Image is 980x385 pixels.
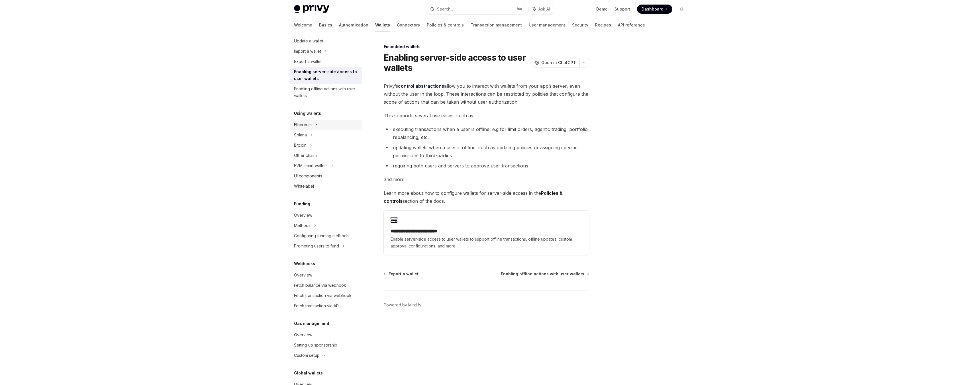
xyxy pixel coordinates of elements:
[289,36,362,46] a: Update a wallet
[501,271,589,277] a: Enabling offline actions with user wallets
[294,152,318,159] div: Other chains
[294,173,322,179] div: UI components
[294,18,312,32] a: Welcome
[294,110,321,117] h5: Using wallets
[375,18,390,32] a: Wallets
[516,7,522,11] span: ⌘ K
[289,56,362,67] a: Export a wallet
[294,272,312,278] div: Overview
[289,67,362,84] a: Enabling server-side access to user wallets
[618,18,645,32] a: API reference
[339,18,368,32] a: Authentication
[614,6,630,12] a: Support
[294,260,315,267] h5: Webhooks
[294,331,312,338] div: Overview
[595,18,611,32] a: Recipes
[397,18,420,32] a: Connectors
[384,189,589,205] span: Learn more about how to configure wallets for server-side access in the section of the docs.
[319,18,332,32] a: Basics
[427,18,464,32] a: Policies & controls
[531,58,579,67] button: Open in ChatGPT
[289,270,362,280] a: Overview
[384,302,421,308] a: Powered by Mintlify
[398,83,444,89] a: control abstractions
[391,236,582,249] span: Enable server-side access to user wallets to support offline transactions, offline updates, custo...
[294,292,352,299] div: Fetch transaction via webhook
[289,301,362,311] a: Fetch transaction via API
[289,340,362,350] a: Setting up sponsorship
[289,290,362,301] a: Fetch transaction via webhook
[384,162,589,170] li: requiring both users and servers to approve user transactions
[294,121,312,128] div: Ethereum
[294,282,346,289] div: Fetch balance via webhook
[289,231,362,241] a: Configuring funding methods
[389,271,418,277] span: Export a wallet
[289,181,362,191] a: Whitelabel
[384,144,589,159] li: updating wallets when a user is offline, such as updating policies or assigning specific permissi...
[529,18,565,32] a: User management
[384,44,589,50] div: Embedded wallets
[294,200,310,207] h5: Funding
[294,58,322,65] div: Export a wallet
[642,6,663,12] span: Dashboard
[294,232,349,239] div: Configuring funding methods
[294,162,328,169] div: EVM smart wallets
[294,5,329,13] img: light logo
[294,183,314,190] div: Whitelabel
[677,5,686,14] button: Toggle dark mode
[294,222,311,229] div: Methods
[289,171,362,181] a: UI components
[384,271,418,277] a: Export a wallet
[529,4,554,14] button: Ask AI
[294,342,337,349] div: Setting up sponsorship
[572,18,588,32] a: Security
[294,85,359,99] div: Enabling offline actions with user wallets
[501,271,584,277] span: Enabling offline actions with user wallets
[384,52,528,73] h1: Enabling server-side access to user wallets
[294,212,312,219] div: Overview
[426,4,526,14] button: Search...⌘K
[384,112,589,120] span: This supports several use cases, such as:
[541,60,576,65] span: Open in ChatGPT
[384,125,589,141] li: executing transactions when a user is offline, e.g for limit orders, agentic trading, portfolio r...
[294,48,321,55] div: Import a wallet
[289,150,362,161] a: Other chains
[538,6,550,12] span: Ask AI
[294,132,307,138] div: Solana
[384,82,589,106] span: Privy’s allow you to interact with wallets from your app’s server, even without the user in the l...
[289,210,362,220] a: Overview
[637,5,672,14] a: Dashboard
[294,302,340,309] div: Fetch transaction via API
[437,6,453,13] div: Search...
[294,370,323,376] h5: Global wallets
[289,280,362,290] a: Fetch balance via webhook
[294,142,307,149] div: Bitcoin
[289,84,362,101] a: Enabling offline actions with user wallets
[294,68,359,82] div: Enabling server-side access to user wallets
[596,6,608,12] a: Demo
[294,243,339,249] div: Prompting users to fund
[294,352,320,359] div: Custom setup
[471,18,522,32] a: Transaction management
[294,320,329,327] h5: Gas management
[294,38,323,44] div: Update a wallet
[384,175,589,183] span: and more.
[289,330,362,340] a: Overview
